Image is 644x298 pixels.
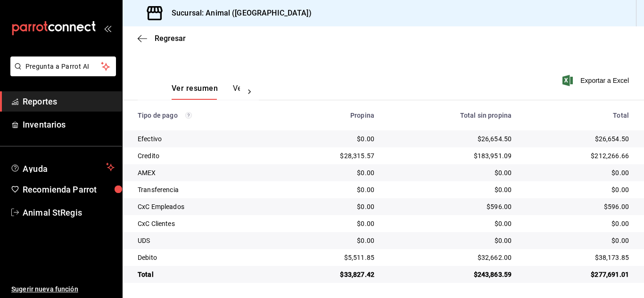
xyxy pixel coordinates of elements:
[527,185,629,194] div: $0.00
[527,253,629,262] div: $38,173.85
[527,134,629,144] div: $26,654.50
[389,168,512,177] div: $0.00
[288,253,374,262] div: $5,511.85
[233,84,268,100] button: Ver pagos
[104,24,111,32] button: open_drawer_menu
[389,185,512,194] div: $0.00
[138,270,273,279] div: Total
[527,168,629,177] div: $0.00
[138,185,273,194] div: Transferencia
[527,202,629,211] div: $596.00
[138,134,273,144] div: Efectivo
[138,236,273,245] div: UDS
[288,202,374,211] div: $0.00
[288,270,374,279] div: $33,827.42
[138,151,273,161] div: Credito
[389,236,512,245] div: $0.00
[527,151,629,161] div: $212,266.66
[527,112,629,119] div: Total
[389,151,512,161] div: $183,951.09
[138,253,273,262] div: Debito
[138,34,186,43] button: Regresar
[389,253,512,262] div: $32,662.00
[172,84,240,100] div: navigation tabs
[7,68,116,78] a: Pregunta a Parrot AI
[389,219,512,228] div: $0.00
[172,84,218,100] button: Ver resumen
[564,75,629,86] button: Exportar a Excel
[389,270,512,279] div: $243,863.59
[527,219,629,228] div: $0.00
[164,8,312,19] h3: Sucursal: Animal ([GEOGRAPHIC_DATA])
[10,56,116,76] button: Pregunta a Parrot AI
[389,112,512,119] div: Total sin propina
[138,202,273,211] div: CxC Empleados
[288,236,374,245] div: $0.00
[527,236,629,245] div: $0.00
[138,219,273,228] div: CxC Clientes
[138,112,273,119] div: Tipo de pago
[389,134,512,144] div: $26,654.50
[11,284,115,294] span: Sugerir nueva función
[288,151,374,161] div: $28,315.57
[288,112,374,119] div: Propina
[288,219,374,228] div: $0.00
[23,206,115,219] span: Animal StRegis
[288,168,374,177] div: $0.00
[288,134,374,144] div: $0.00
[23,118,115,131] span: Inventarios
[23,161,102,173] span: Ayuda
[155,34,186,43] span: Regresar
[23,183,115,196] span: Recomienda Parrot
[288,185,374,194] div: $0.00
[389,202,512,211] div: $596.00
[25,62,101,72] span: Pregunta a Parrot AI
[23,95,115,108] span: Reportes
[185,112,192,119] svg: Los pagos realizados con Pay y otras terminales son montos brutos.
[527,270,629,279] div: $277,691.01
[138,168,273,177] div: AMEX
